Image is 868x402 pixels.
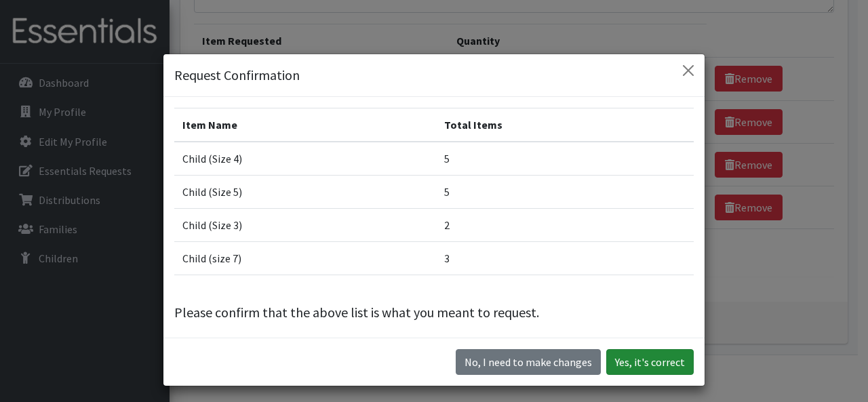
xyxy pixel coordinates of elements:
td: Child (Size 3) [174,208,436,241]
button: Close [677,60,699,81]
button: No I need to make changes [456,349,601,375]
td: 5 [436,175,694,208]
td: 3 [436,241,694,275]
td: Child (Size 4) [174,142,436,176]
th: Total Items [436,108,694,142]
th: Item Name [174,108,436,142]
td: Child (size 7) [174,241,436,275]
p: Please confirm that the above list is what you meant to request. [174,302,694,323]
td: 2 [436,208,694,241]
td: Child (Size 5) [174,175,436,208]
button: Yes, it's correct [606,349,694,375]
h5: Request Confirmation [174,65,300,85]
td: 5 [436,142,694,176]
